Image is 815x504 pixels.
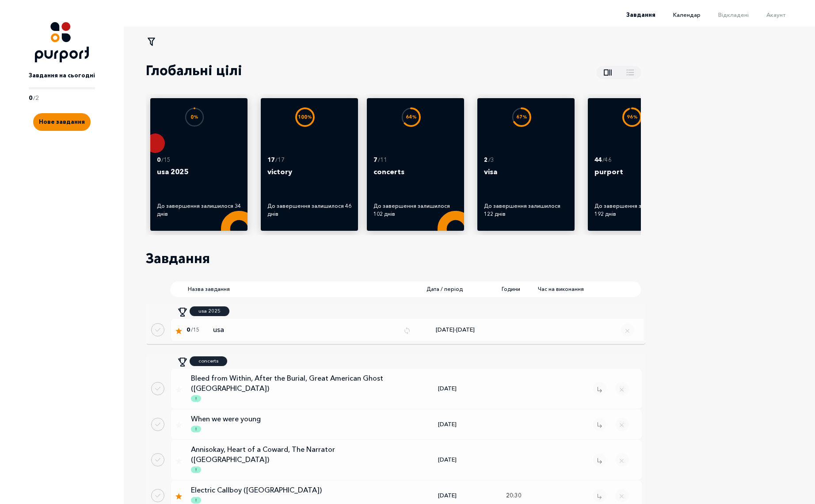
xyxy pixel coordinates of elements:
[157,105,241,223] a: 0%0 /15usa 2025До завершення залишилося 34 днів
[151,453,164,466] button: Done task
[593,382,606,395] button: Remove task
[718,11,749,18] span: Відкладені
[488,156,494,164] p: / 3
[187,326,190,334] span: 0
[626,11,655,18] span: Завдання
[267,166,351,188] p: victory
[190,356,227,366] a: concerts
[427,285,471,293] span: Дата / період
[491,491,536,500] div: 20:30
[267,202,351,218] div: До завершення залишилося 46 днів
[538,285,584,293] span: Час на виконання
[593,453,606,466] button: Remove task
[146,248,210,268] p: Завдання
[33,94,35,103] p: /
[195,426,197,432] p: !
[403,491,491,500] div: [DATE]
[403,327,411,335] img: Repeat icon
[373,156,377,164] p: 7
[29,71,95,80] p: Завдання на сьогодні
[191,444,390,464] p: Annisokay, Heart of a Coward, The Narrator ([GEOGRAPHIC_DATA])
[403,384,491,393] div: [DATE]
[594,166,678,188] p: purport
[151,323,164,336] button: Done regular task
[33,113,91,131] button: Create new task
[627,114,638,120] text: 96 %
[701,11,749,18] a: Відкладені
[191,414,390,424] p: When we were young
[146,61,242,80] p: Глобальні цілі
[373,105,457,223] a: 64%7 /11concertsДо завершення залишилося 102 днів
[766,11,785,18] span: Акаунт
[39,118,85,125] span: Нове завдання
[615,489,628,502] button: Close popup
[516,114,527,120] text: 67 %
[190,306,229,316] a: usa 2025
[615,418,628,431] button: Close popup
[594,105,678,223] a: 96%44 /46purportДо завершення залишилося 192 днів
[151,418,164,431] button: Done task
[198,307,221,315] p: usa 2025
[191,326,199,334] span: / 15
[182,373,403,404] a: Bleed from Within, After the Burial, Great American Ghost ([GEOGRAPHIC_DATA])!
[484,156,487,164] p: 2
[411,325,499,334] div: [DATE] - [DATE]
[593,418,606,431] button: Remove task
[188,285,400,293] span: Назва завдання
[615,382,628,395] button: Close popup
[213,325,396,335] p: usa
[484,202,568,218] div: До завершення залишилося 122 днів
[621,323,634,336] button: Remove regular task
[209,325,411,335] a: usaRepeat icon
[673,11,701,18] span: Календар
[29,94,32,103] p: 0
[157,202,241,218] div: До завершення залишилося 34 днів
[593,489,606,502] button: Remove task
[484,166,568,188] p: visa
[191,485,390,495] p: Electric Callboy ([GEOGRAPHIC_DATA])
[594,202,678,218] div: До завершення залишилося 192 днів
[195,467,197,473] p: !
[161,156,171,164] p: / 15
[182,444,403,475] a: Annisokay, Heart of a Coward, The Narrator ([GEOGRAPHIC_DATA])!
[655,11,701,18] a: Календар
[35,94,39,103] p: 2
[373,166,457,188] p: concerts
[191,373,390,393] p: Bleed from Within, After the Burial, Great American Ghost ([GEOGRAPHIC_DATA])
[157,156,160,164] p: 0
[35,22,89,62] img: Logo icon
[157,166,241,188] p: usa 2025
[298,114,312,120] text: 100 %
[373,202,457,218] div: До завершення залишилося 102 днів
[33,102,91,131] a: Create new task
[195,396,197,402] p: !
[275,156,285,164] p: / 17
[151,489,164,502] button: Done task
[267,156,274,164] p: 17
[602,156,612,164] p: / 46
[594,156,602,164] p: 44
[615,453,628,466] button: Close popup
[609,11,655,18] a: Завдання
[403,455,491,464] div: [DATE]
[151,382,164,395] button: Done task
[195,497,197,504] p: !
[190,114,198,120] text: 0 %
[198,357,218,365] p: concerts
[403,420,491,429] div: [DATE]
[406,114,417,120] text: 64 %
[749,11,785,18] a: Акаунт
[267,105,351,223] a: 100%17 /17victoryДо завершення залишилося 46 днів
[484,105,568,223] a: 67%2 /3visaДо завершення залишилося 122 днів
[502,285,520,293] span: Години
[29,62,95,102] a: Завдання на сьогодні0/2
[378,156,387,164] p: / 11
[597,66,641,79] button: Show all goals
[182,414,403,435] a: When we were young!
